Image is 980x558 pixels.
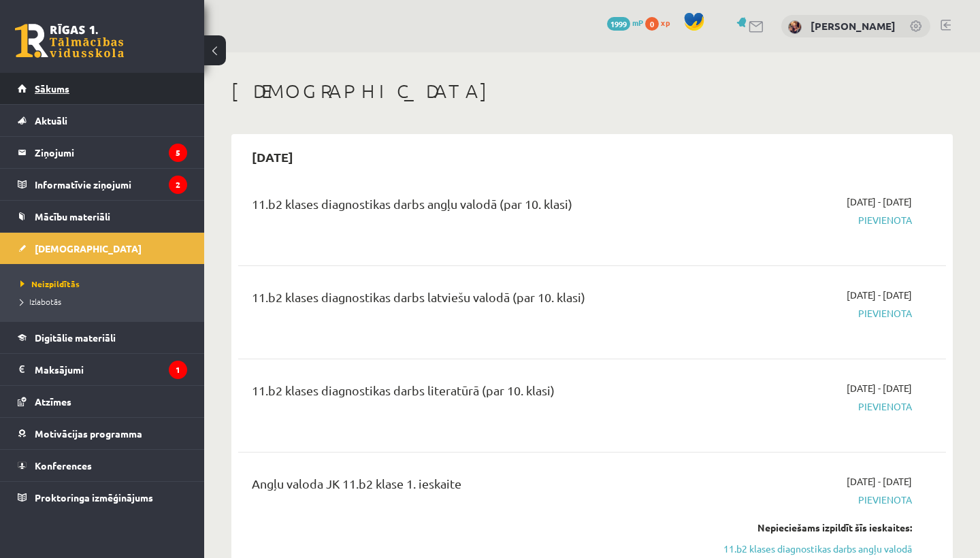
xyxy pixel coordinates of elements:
[706,213,912,227] span: Pievienota
[169,176,187,194] i: 2
[847,381,912,395] span: [DATE] - [DATE]
[238,141,307,173] h2: [DATE]
[35,82,69,95] span: Sākums
[35,395,71,408] span: Atzīmes
[706,521,912,535] div: Nepieciešams izpildīt šīs ieskaites:
[847,195,912,209] span: [DATE] - [DATE]
[20,296,61,307] span: Izlabotās
[706,399,912,414] span: Pievienota
[18,233,187,264] a: [DEMOGRAPHIC_DATA]
[18,418,187,449] a: Motivācijas programma
[706,493,912,507] span: Pievienota
[18,169,187,200] a: Informatīvie ziņojumi2
[35,331,116,344] span: Digitālie materiāli
[18,322,187,353] a: Digitālie materiāli
[35,242,142,255] span: [DEMOGRAPHIC_DATA]
[18,73,187,104] a: Sākums
[607,17,630,31] span: 1999
[35,427,142,440] span: Motivācijas programma
[706,306,912,321] span: Pievienota
[35,354,187,385] legend: Maksājumi
[18,137,187,168] a: Ziņojumi5
[18,354,187,385] a: Maksājumi1
[632,17,643,28] span: mP
[35,114,67,127] span: Aktuāli
[811,19,896,33] a: [PERSON_NAME]
[35,491,153,504] span: Proktoringa izmēģinājums
[18,201,187,232] a: Mācību materiāli
[18,450,187,481] a: Konferences
[169,144,187,162] i: 5
[20,295,191,308] a: Izlabotās
[847,288,912,302] span: [DATE] - [DATE]
[35,137,187,168] legend: Ziņojumi
[645,17,676,28] a: 0 xp
[20,278,191,290] a: Neizpildītās
[231,80,953,103] h1: [DEMOGRAPHIC_DATA]
[661,17,670,28] span: xp
[15,24,124,58] a: Rīgas 1. Tālmācības vidusskola
[252,195,685,220] div: 11.b2 klases diagnostikas darbs angļu valodā (par 10. klasi)
[18,482,187,513] a: Proktoringa izmēģinājums
[18,386,187,417] a: Atzīmes
[645,17,659,31] span: 0
[20,278,80,289] span: Neizpildītās
[607,17,643,28] a: 1999 mP
[788,20,802,34] img: Katrīna Liepiņa
[252,288,685,313] div: 11.b2 klases diagnostikas darbs latviešu valodā (par 10. klasi)
[35,210,110,223] span: Mācību materiāli
[35,459,92,472] span: Konferences
[18,105,187,136] a: Aktuāli
[169,361,187,379] i: 1
[252,381,685,406] div: 11.b2 klases diagnostikas darbs literatūrā (par 10. klasi)
[252,474,685,499] div: Angļu valoda JK 11.b2 klase 1. ieskaite
[35,169,187,200] legend: Informatīvie ziņojumi
[847,474,912,489] span: [DATE] - [DATE]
